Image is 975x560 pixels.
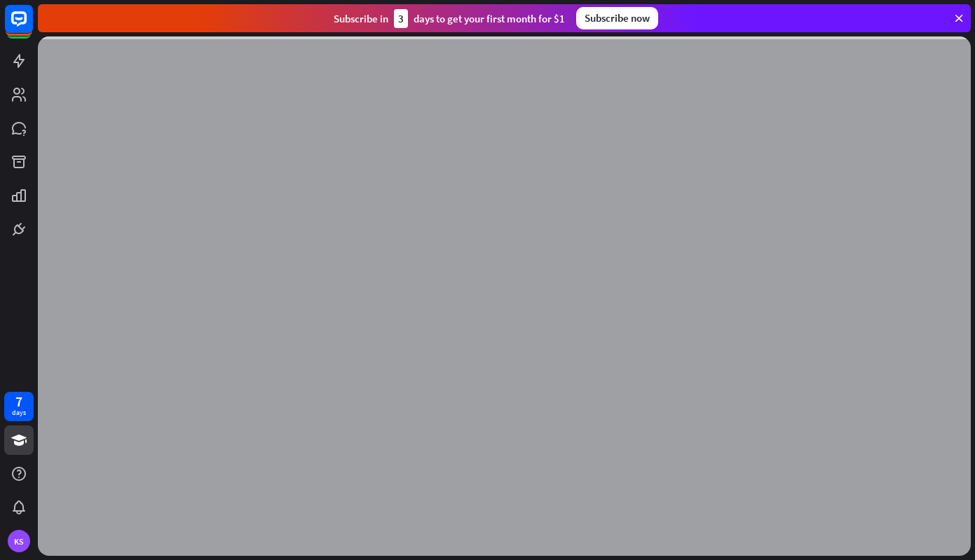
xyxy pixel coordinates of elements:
[12,408,26,418] div: days
[334,9,565,28] div: Subscribe in days to get your first month for $1
[394,9,408,28] div: 3
[576,7,658,29] div: Subscribe now
[4,392,34,421] a: 7 days
[8,530,30,552] div: KS
[15,395,22,408] div: 7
